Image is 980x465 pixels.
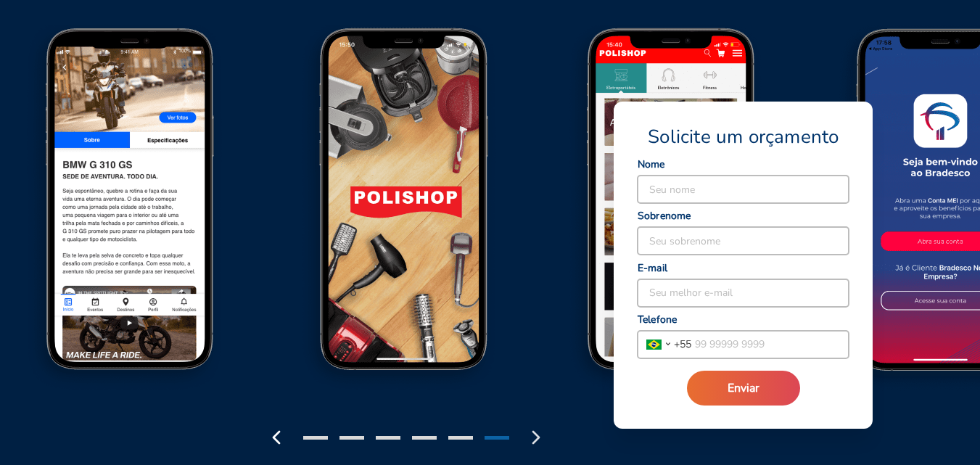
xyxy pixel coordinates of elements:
span: Enviar [728,380,759,396]
span: + 55 [674,337,691,352]
img: Polishop Screen 1 [270,25,540,399]
input: 99 99999 9999 [691,331,849,358]
img: Polishop Screen 2 [540,25,810,399]
span: Solicite um orçamento [648,125,839,149]
button: Enviar [687,371,800,406]
input: Seu sobrenome [638,227,849,255]
input: Seu melhor e-mail [638,279,849,307]
input: Seu nome [638,176,849,203]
